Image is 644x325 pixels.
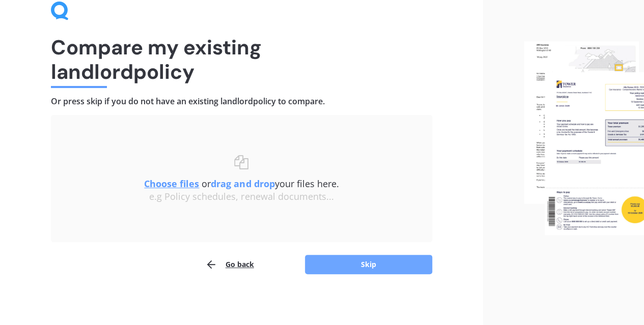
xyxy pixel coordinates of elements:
[144,178,199,190] u: Choose files
[51,96,432,107] h4: Or press skip if you do not have an existing landlord policy to compare.
[205,254,254,275] button: Go back
[305,255,432,274] button: Skip
[524,41,644,235] img: files.webp
[71,191,412,202] div: e.g Policy schedules, renewal documents...
[51,35,432,84] h1: Compare my existing landlord policy
[211,178,274,190] b: drag and drop
[144,178,339,190] span: or your files here.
